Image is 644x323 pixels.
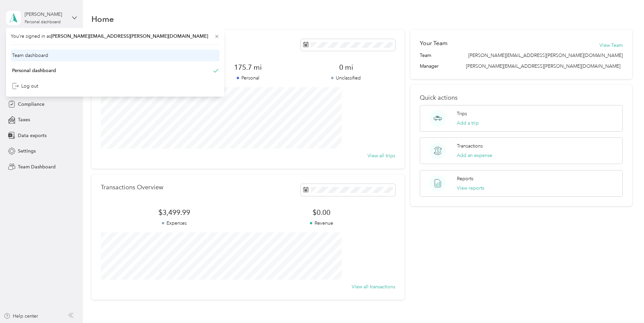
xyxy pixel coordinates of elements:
[457,110,467,117] p: Trips
[457,142,483,150] p: Transactions
[352,283,395,290] button: View all transactions
[12,52,48,59] div: Team dashboard
[599,42,623,49] button: View Team
[248,220,395,227] p: Revenue
[466,63,620,69] span: [PERSON_NAME][EMAIL_ADDRESS][PERSON_NAME][DOMAIN_NAME]
[51,33,208,39] span: [PERSON_NAME][EMAIL_ADDRESS][PERSON_NAME][DOMAIN_NAME]
[606,285,644,323] iframe: Everlance-gr Chat Button Frame
[199,74,297,82] p: Personal
[420,52,431,59] span: Team
[248,208,395,217] span: $0.00
[4,313,38,320] button: Help center
[18,101,45,108] span: Compliance
[12,67,56,74] div: Personal dashboard
[25,11,67,18] div: [PERSON_NAME]
[457,175,473,182] p: Reports
[420,39,447,47] h2: Your Team
[12,83,38,90] div: Log out
[18,116,30,123] span: Taxes
[468,52,623,59] span: [PERSON_NAME][EMAIL_ADDRESS][PERSON_NAME][DOMAIN_NAME]
[11,33,219,40] span: You’re signed in as
[457,152,492,159] button: Add an expense
[18,132,47,139] span: Data exports
[297,74,395,82] p: Unclassified
[199,63,297,72] span: 175.7 mi
[457,185,484,192] button: View reports
[18,148,36,155] span: Settings
[297,63,395,72] span: 0 mi
[420,63,439,70] span: Manager
[18,163,56,170] span: Team Dashboard
[101,184,163,191] p: Transactions Overview
[25,20,61,24] div: Personal dashboard
[420,94,623,101] p: Quick actions
[101,220,248,227] p: Expenses
[101,208,248,217] span: $3,499.99
[457,120,479,127] button: Add a trip
[368,152,395,159] button: View all trips
[91,15,114,23] h1: Home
